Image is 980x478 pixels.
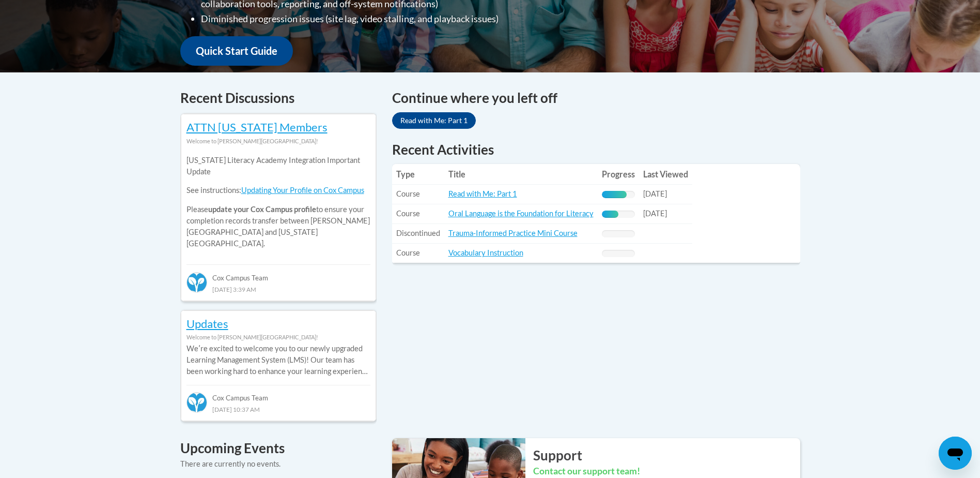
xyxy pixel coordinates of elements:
[180,459,281,468] span: There are currently no events.
[448,229,578,237] a: Trauma-Informed Practice Mini Course
[186,136,370,147] div: Welcome to [PERSON_NAME][GEOGRAPHIC_DATA]!
[533,446,800,465] h2: Support
[186,385,370,404] div: Cox Campus Team
[186,317,228,331] a: Updates
[396,229,440,237] span: Discontinued
[639,164,692,185] th: Last Viewed
[186,283,370,295] div: [DATE] 3:39 AM
[602,191,627,198] div: Progress, %
[396,209,420,218] span: Course
[643,189,667,198] span: [DATE]
[186,392,207,413] img: Cox Campus Team
[643,209,667,218] span: [DATE]
[180,88,377,108] h4: Recent Discussions
[392,140,800,159] h1: Recent Activities
[448,189,517,198] a: Read with Me: Part 1
[186,404,370,415] div: [DATE] 10:37 AM
[392,88,800,108] h4: Continue where you left off
[533,465,800,478] h3: Contact our support team!
[939,437,972,470] iframe: Button to launch messaging window
[186,343,370,377] p: Weʹre excited to welcome you to our newly upgraded Learning Management System (LMS)! Our team has...
[444,164,598,185] th: Title
[186,272,207,293] img: Cox Campus Team
[392,164,444,185] th: Type
[186,120,328,134] a: ATTN [US_STATE] Members
[448,248,523,257] a: Vocabulary Instruction
[396,248,420,257] span: Course
[186,264,370,283] div: Cox Campus Team
[180,36,293,66] a: Quick Start Guide
[186,332,370,343] div: Welcome to [PERSON_NAME][GEOGRAPHIC_DATA]!
[448,209,594,218] a: Oral Language is the Foundation for Literacy
[392,112,476,129] a: Read with Me: Part 1
[208,205,316,214] b: update your Cox Campus profile
[186,155,370,177] p: [US_STATE] Literacy Academy Integration Important Update
[598,164,639,185] th: Progress
[201,11,555,26] li: Diminished progression issues (site lag, video stalling, and playback issues)
[186,147,370,257] div: Please to ensure your completion records transfer between [PERSON_NAME][GEOGRAPHIC_DATA] and [US_...
[180,438,377,458] h4: Upcoming Events
[602,211,618,218] div: Progress, %
[396,189,420,198] span: Course
[241,186,364,195] a: Updating Your Profile on Cox Campus
[186,185,370,196] p: See instructions:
